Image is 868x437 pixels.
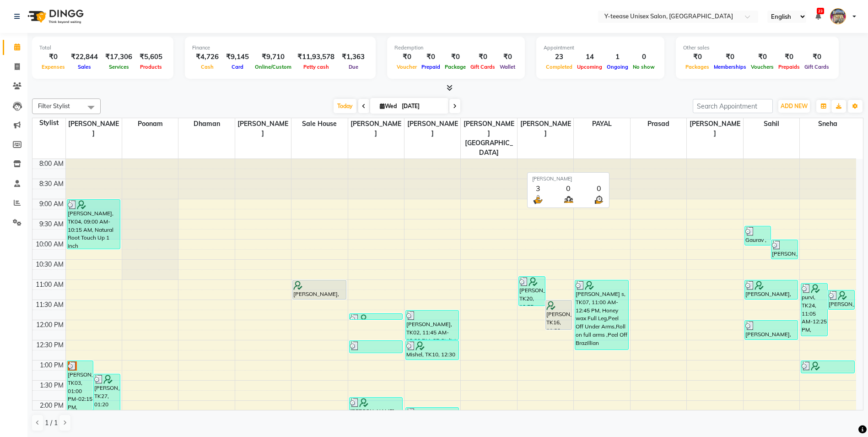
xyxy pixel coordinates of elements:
[102,52,136,62] div: ₹17,306
[334,99,356,113] span: Today
[745,321,798,339] div: [PERSON_NAME], TK21, 12:00 PM-12:30 PM, Seniour [DEMOGRAPHIC_DATA] Hair Cut Without wash
[776,52,802,62] div: ₹0
[38,199,65,209] div: 9:00 AM
[34,280,65,290] div: 11:00 AM
[575,52,604,62] div: 14
[192,52,222,62] div: ₹4,726
[544,44,657,52] div: Appointment
[574,118,630,130] span: PAYAL
[406,341,458,360] div: Mishel, TK10, 12:30 PM-01:00 PM, Seniour [DEMOGRAPHIC_DATA] Hair Cut Without wash
[350,341,402,353] div: [PERSON_NAME], TK02, 12:30 PM-12:50 PM, Eyebrows,[GEOGRAPHIC_DATA]
[338,52,368,62] div: ₹1,363
[294,52,338,62] div: ₹11,93,578
[45,418,58,428] span: 1 / 1
[107,64,131,70] span: Services
[532,183,544,194] div: 3
[38,102,70,109] span: Filter Stylist
[23,4,86,29] img: logo
[253,64,294,70] span: Online/Custom
[712,64,749,70] span: Memberships
[419,52,442,62] div: ₹0
[34,260,65,269] div: 10:30 AM
[801,361,854,373] div: [PERSON_NAME], TK25, 01:00 PM-01:20 PM, Eyebrows,[GEOGRAPHIC_DATA]
[801,284,827,336] div: purvi, TK24, 11:05 AM-12:25 PM, Honey wax Full Arms,Honey wax half Leg,Honey wax Under Arms ,Eyeb...
[34,340,65,350] div: 12:30 PM
[122,118,178,130] span: Poonam
[693,99,773,113] input: Search Appointment
[138,64,164,70] span: Products
[419,64,442,70] span: Prepaid
[830,8,846,24] img: null
[38,401,65,410] div: 2:00 PM
[593,194,604,205] img: wait_time.png
[631,118,686,130] span: Prasad
[781,103,808,109] span: ADD NEW
[532,175,604,183] div: [PERSON_NAME]
[229,64,246,70] span: Card
[828,290,854,309] div: [PERSON_NAME], TK18, 11:15 AM-11:45 AM, Eyebrows,Fore Head,Peel Off Upper Lips
[604,64,631,70] span: Ongoing
[377,103,399,109] span: Wed
[802,64,831,70] span: Gift Cards
[199,64,216,70] span: Cash
[604,52,631,62] div: 1
[67,52,102,62] div: ₹22,844
[136,52,166,62] div: ₹5,605
[348,118,404,139] span: [PERSON_NAME]
[744,118,799,130] span: Sahil
[749,52,776,62] div: ₹0
[293,280,345,299] div: [PERSON_NAME], TK01, 11:00 AM-11:30 AM, Design Shaving ( Men )
[442,52,468,62] div: ₹0
[39,52,67,62] div: ₹0
[94,374,120,423] div: [PERSON_NAME], TK27, 01:20 PM-02:35 PM, Natural Root Touch Up 1 inch [DEMOGRAPHIC_DATA]
[497,52,518,62] div: ₹0
[771,240,798,259] div: [PERSON_NAME], TK11, 10:00 AM-10:30 AM, Seniour [DEMOGRAPHIC_DATA] Hair Cut Without wash
[67,361,93,410] div: [PERSON_NAME], TK03, 01:00 PM-02:15 PM, Natural Root Touch Up 1 inch [DEMOGRAPHIC_DATA]
[683,64,712,70] span: Packages
[38,219,65,229] div: 9:30 AM
[394,52,419,62] div: ₹0
[346,64,361,70] span: Due
[253,52,294,62] div: ₹9,710
[67,200,120,249] div: [PERSON_NAME], TK04, 09:00 AM-10:15 AM, Natural Root Touch Up 1 inch [DEMOGRAPHIC_DATA]
[39,64,67,70] span: Expenses
[394,64,419,70] span: Voucher
[34,300,65,310] div: 11:30 AM
[394,44,518,52] div: Redemption
[38,159,65,169] div: 8:00 AM
[75,64,93,70] span: Sales
[34,320,65,330] div: 12:00 PM
[38,381,65,390] div: 1:30 PM
[687,118,743,139] span: [PERSON_NAME]
[350,314,402,319] div: [PERSON_NAME], TK22, 11:50 AM-12:00 PM, Eyebrows
[404,118,460,139] span: [PERSON_NAME]
[399,99,445,113] input: 2025-09-03
[563,194,574,205] img: queue.png
[66,118,122,139] span: [PERSON_NAME]
[745,226,771,245] div: Gaurav , TK14, 09:40 AM-10:10 AM, Seniour [DEMOGRAPHIC_DATA] Hair Cut Without wash
[34,240,65,249] div: 10:00 AM
[192,44,368,52] div: Finance
[817,8,824,14] span: 23
[815,12,821,21] a: 23
[800,118,856,130] span: Sneha
[468,52,497,62] div: ₹0
[830,400,859,428] iframe: chat widget
[461,118,517,158] span: [PERSON_NAME][GEOGRAPHIC_DATA]
[778,100,810,113] button: ADD NEW
[39,44,166,52] div: Total
[38,361,65,370] div: 1:00 PM
[544,52,575,62] div: 23
[442,64,468,70] span: Package
[178,118,234,130] span: Dhaman
[631,64,657,70] span: No show
[519,277,545,306] div: [PERSON_NAME], TK20, 10:55 AM-11:40 AM, SR Stylist Hair Cut (Without wash &Blow Dry [DEMOGRAPHIC_...
[802,52,831,62] div: ₹0
[301,64,331,70] span: Petty cash
[406,408,458,426] div: Poonam 55/1404, TK29, 02:10 PM-02:40 PM, Seniour Kids Hair Cut ( Boy )
[468,64,497,70] span: Gift Cards
[593,183,604,194] div: 0
[38,179,65,189] div: 8:30 AM
[532,194,544,205] img: serve.png
[291,118,347,130] span: Sale House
